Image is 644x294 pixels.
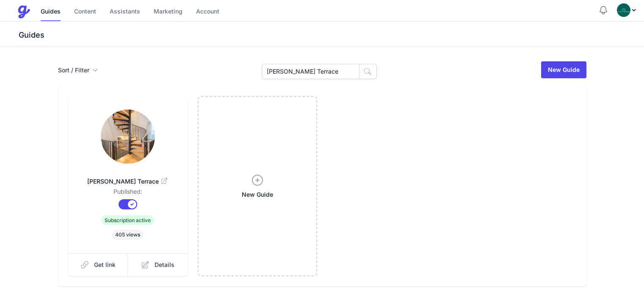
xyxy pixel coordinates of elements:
h3: Guides [17,30,644,40]
img: mtasz01fldrr9v8cnif9arsj44ov [101,110,155,164]
span: 405 views [112,230,144,240]
img: oovs19i4we9w73xo0bfpgswpi0cd [617,3,630,17]
input: Search Guides [262,64,359,79]
button: Notifications [598,5,608,15]
div: Profile Menu [617,3,637,17]
span: Get link [94,261,116,269]
span: [PERSON_NAME] Terrace [82,177,174,186]
a: Details [128,253,188,276]
a: New Guide [198,96,317,276]
button: Sort / Filter [58,66,98,74]
a: Guides [41,3,61,21]
span: Subscription active [101,215,154,225]
img: Guestive Guides [17,5,30,19]
a: Marketing [154,3,182,21]
a: New Guide [541,61,586,78]
a: [PERSON_NAME] Terrace [82,167,174,187]
a: Account [196,3,219,21]
span: New Guide [242,190,273,199]
a: Content [74,3,96,21]
a: Get link [68,253,128,276]
dd: Published: [82,187,174,199]
span: Details [155,261,174,269]
a: Assistants [110,3,140,21]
